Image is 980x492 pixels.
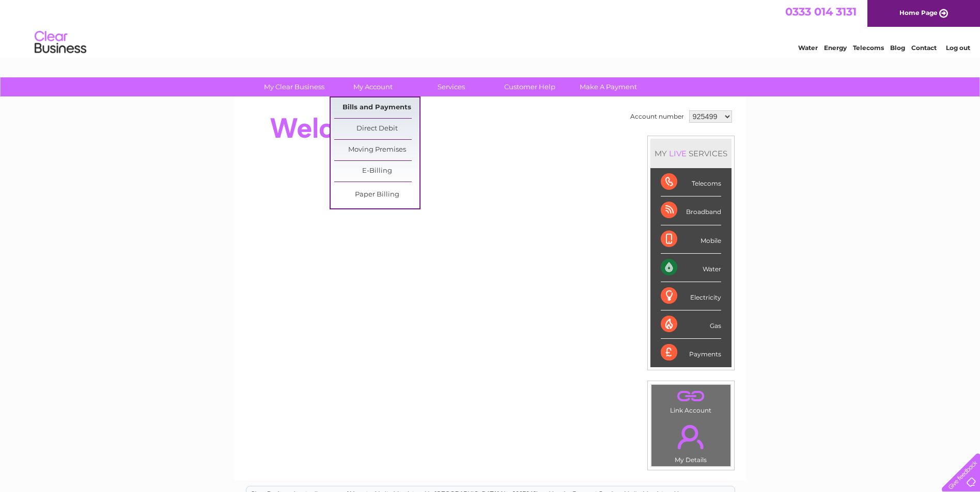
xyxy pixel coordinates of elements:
[661,339,721,367] div: Payments
[246,6,735,50] div: Clear Business is a trading name of Verastar Limited (registered in [GEOGRAPHIC_DATA] No. 3667643...
[661,168,721,196] div: Telecoms
[785,5,857,18] a: 0333 014 3131
[911,44,937,52] a: Contact
[661,225,721,254] div: Mobile
[661,310,721,339] div: Gas
[824,44,847,52] a: Energy
[334,97,419,118] a: Bills and Payments
[651,384,731,417] td: Link Account
[334,140,419,160] a: Moving Premises
[334,185,419,205] a: Paper Billing
[650,139,732,168] div: MY SERVICES
[330,77,415,96] a: My Account
[853,44,884,52] a: Telecoms
[654,387,728,405] a: .
[798,44,818,52] a: Water
[667,149,689,158] div: LIVE
[628,108,687,125] td: Account number
[252,77,337,96] a: My Clear Business
[890,44,905,52] a: Blog
[487,77,572,96] a: Customer Help
[409,77,494,96] a: Services
[661,254,721,282] div: Water
[566,77,651,96] a: Make A Payment
[661,282,721,310] div: Electricity
[651,416,731,467] td: My Details
[946,44,970,52] a: Log out
[661,196,721,225] div: Broadband
[654,419,728,455] a: .
[334,161,419,182] a: E-Billing
[34,27,87,58] img: logo.png
[334,119,419,139] a: Direct Debit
